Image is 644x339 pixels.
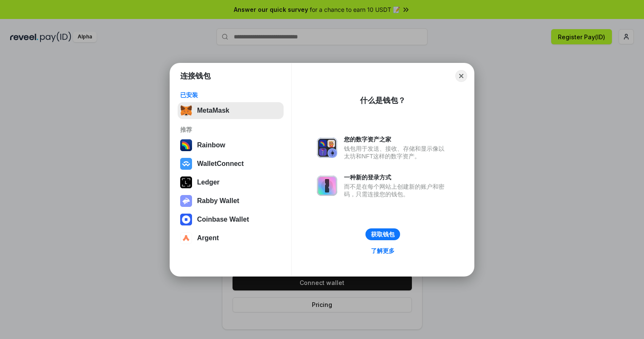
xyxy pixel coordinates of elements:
a: 了解更多 [366,245,400,256]
img: svg+xml,%3Csvg%20xmlns%3D%22http%3A%2F%2Fwww.w3.org%2F2000%2Fsvg%22%20width%3D%2228%22%20height%3... [180,176,192,188]
div: 推荐 [180,126,281,133]
img: svg+xml,%3Csvg%20width%3D%2228%22%20height%3D%2228%22%20viewBox%3D%220%200%2028%2028%22%20fill%3D... [180,214,192,225]
div: WalletConnect [197,160,244,168]
div: 已安装 [180,91,281,99]
img: svg+xml,%3Csvg%20width%3D%2228%22%20height%3D%2228%22%20viewBox%3D%220%200%2028%2028%22%20fill%3D... [180,158,192,170]
button: Rainbow [178,137,284,154]
img: svg+xml,%3Csvg%20xmlns%3D%22http%3A%2F%2Fwww.w3.org%2F2000%2Fsvg%22%20fill%3D%22none%22%20viewBox... [317,138,337,158]
button: Argent [178,230,284,247]
img: svg+xml,%3Csvg%20width%3D%22120%22%20height%3D%22120%22%20viewBox%3D%220%200%20120%20120%22%20fil... [180,139,192,151]
button: Coinbase Wallet [178,211,284,228]
img: svg+xml,%3Csvg%20xmlns%3D%22http%3A%2F%2Fwww.w3.org%2F2000%2Fsvg%22%20fill%3D%22none%22%20viewBox... [317,176,337,196]
button: 获取钱包 [365,228,400,240]
div: Ledger [197,179,219,186]
button: WalletConnect [178,155,284,172]
div: 获取钱包 [371,231,395,238]
button: MetaMask [178,102,284,119]
img: svg+xml,%3Csvg%20width%3D%2228%22%20height%3D%2228%22%20viewBox%3D%220%200%2028%2028%22%20fill%3D... [180,232,192,244]
div: 了解更多 [371,247,395,255]
button: Rabby Wallet [178,193,284,209]
img: svg+xml,%3Csvg%20xmlns%3D%22http%3A%2F%2Fwww.w3.org%2F2000%2Fsvg%22%20fill%3D%22none%22%20viewBox... [180,195,192,207]
div: Argent [197,234,219,242]
div: Coinbase Wallet [197,216,249,223]
div: 您的数字资产之家 [344,136,449,143]
div: 一种新的登录方式 [344,174,449,181]
button: Ledger [178,174,284,191]
button: Close [455,70,467,82]
div: MetaMask [197,107,229,114]
h1: 连接钱包 [180,71,211,81]
div: 而不是在每个网站上创建新的账户和密码，只需连接您的钱包。 [344,183,449,198]
div: Rainbow [197,141,225,149]
div: 钱包用于发送、接收、存储和显示像以太坊和NFT这样的数字资产。 [344,145,449,160]
div: Rabby Wallet [197,197,239,205]
img: svg+xml,%3Csvg%20fill%3D%22none%22%20height%3D%2233%22%20viewBox%3D%220%200%2035%2033%22%20width%... [180,105,192,117]
div: 什么是钱包？ [360,95,406,106]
